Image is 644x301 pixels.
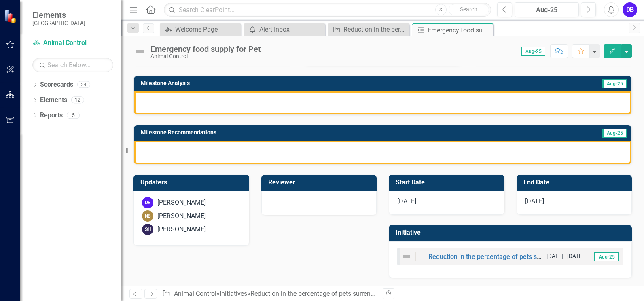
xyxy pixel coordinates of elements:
a: Reports [40,111,63,120]
div: 24 [77,81,90,88]
img: Not Defined [133,45,146,58]
input: Search ClearPoint... [164,3,491,17]
div: SH [142,224,153,235]
h3: Milestone Analysis [141,80,461,86]
span: Aug-25 [602,79,627,88]
span: Elements [32,10,85,20]
a: Reduction in the percentage of pets surrendered each quarter [250,290,424,297]
button: DB [623,2,637,17]
h3: End Date [523,179,628,186]
div: Alert Inbox [259,24,323,34]
div: 12 [71,97,84,104]
a: Alert Inbox [246,24,323,34]
a: Elements [40,95,67,105]
span: Aug-25 [594,252,619,261]
div: DB [142,197,153,208]
a: Reduction in the percentage of pets surrendered each quarter [428,253,608,261]
div: Animal Control [150,53,261,59]
div: » » » [162,289,377,299]
span: Aug-25 [602,129,627,138]
div: Welcome Page [175,24,239,34]
a: Animal Control [174,290,216,297]
a: Scorecards [40,80,73,89]
div: Emergency food supply for Pet [150,45,261,53]
h3: Reviewer [268,179,373,186]
div: 5 [67,112,80,119]
button: Aug-25 [515,2,579,17]
h3: Initiative [396,229,628,236]
a: Animal Control [32,38,113,48]
small: [DATE] - [DATE] [547,252,584,260]
a: Welcome Page [162,24,239,34]
div: NB [142,210,153,222]
h3: Start Date [396,179,500,186]
div: [PERSON_NAME] [157,225,206,234]
h3: Milestone Recommendations [141,129,505,136]
img: Not Defined [402,252,411,261]
div: [PERSON_NAME] [157,212,206,221]
h3: Updaters [140,179,245,186]
span: [DATE] [397,197,416,205]
div: Emergency food supply for Pet [428,25,491,35]
span: Aug-25 [521,47,545,56]
div: Reduction in the percentage of pets surrendered each quarter [343,24,407,34]
span: Search [460,6,477,13]
input: Search Below... [32,58,113,72]
a: Reduction in the percentage of pets surrendered each quarter [330,24,407,34]
button: Search [449,4,489,15]
a: Initiatives [220,290,247,297]
span: [DATE] [525,197,544,205]
div: [PERSON_NAME] [157,198,206,208]
img: ClearPoint Strategy [4,9,18,23]
div: Aug-25 [517,5,576,15]
small: [GEOGRAPHIC_DATA] [32,20,85,26]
